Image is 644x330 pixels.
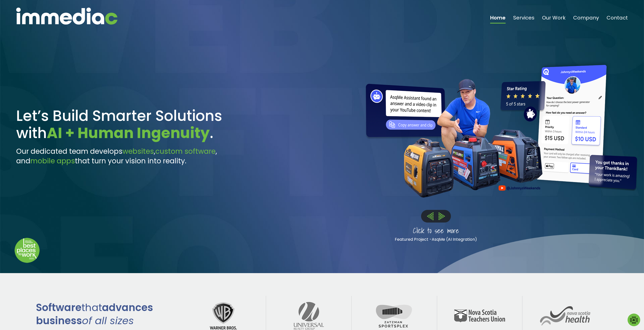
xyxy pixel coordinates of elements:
img: universalLogo.png [289,302,329,330]
a: Home [490,15,506,24]
h3: Our dedicated team develops , , and that turn your vision into reality. [16,147,253,166]
span: custom software [155,146,216,156]
p: Featured Project - [373,236,499,243]
h2: Software advances business [36,301,173,327]
img: sportsplexLogo.png [371,303,418,328]
span: websites [122,146,154,156]
span: AI + Human Ingenuity [47,123,210,143]
span: that [81,300,102,315]
span: of all sizes [82,314,134,328]
a: Our Work [542,15,566,24]
img: Down [14,238,40,263]
img: Left%20Arrow.png [427,212,433,220]
h1: Let’s Build Smarter Solutions with . [16,107,253,142]
span: mobile apps [30,156,75,166]
img: nstuLogo.png [449,310,510,322]
a: Company [573,15,599,24]
a: Services [513,15,534,24]
img: Warner_Bros._logo.png [205,302,242,329]
p: Click to see more [373,225,499,236]
a: AsqMe (AI Integration) [432,236,477,242]
img: Right%20Arrow.png [439,212,445,220]
a: Contact [607,15,628,24]
img: nsHealthLogo.png [535,306,595,325]
img: immediac [16,8,117,25]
